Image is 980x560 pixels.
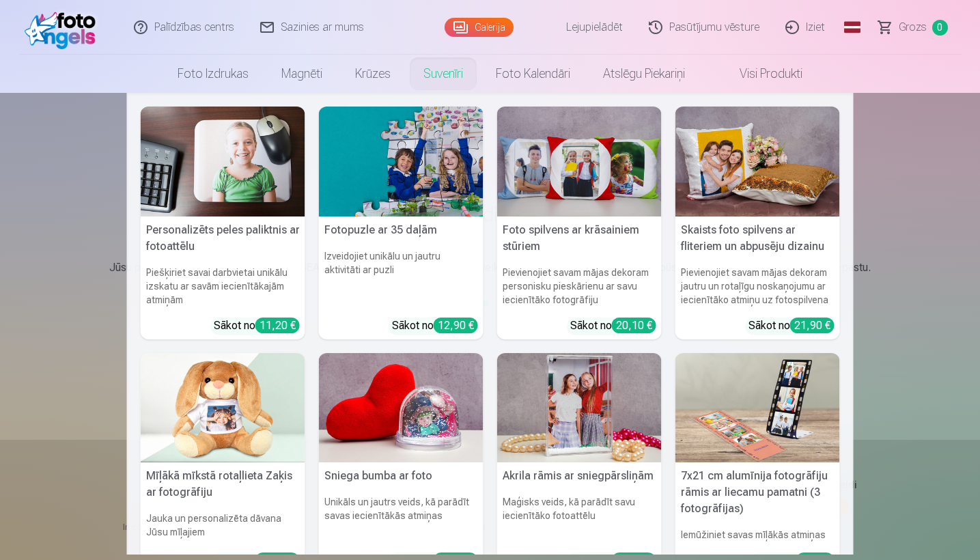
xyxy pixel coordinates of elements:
div: 12,90 € [434,318,478,333]
img: /fa3 [25,5,103,49]
h5: Sniega bumba ar foto [319,462,484,490]
a: Suvenīri [407,55,479,93]
h6: Unikāls un jautrs veids, kā parādīt savas iecienītākās atmiņas [319,490,484,547]
h6: Pievienojiet savam mājas dekoram personisku pieskārienu ar savu iecienītāko fotogrāfiju [497,260,662,312]
div: Sākot no [214,318,300,334]
h6: Pievienojiet savam mājas dekoram jautru un rotaļīgu noskaņojumu ar iecienītāko atmiņu uz fotospil... [675,260,840,312]
div: 20,10 € [612,318,656,333]
div: Sākot no [392,318,478,334]
div: Sākot no [570,318,656,334]
h6: Iemūžiniet savas mīļākās atmiņas [675,522,840,547]
div: 21,90 € [790,318,835,333]
h5: Mīļākā mīkstā rotaļlieta Zaķis ar fotogrāfiju [141,462,305,506]
a: Foto kalendāri [479,55,587,93]
h5: Personalizēts peles paliktnis ar fotoattēlu [141,216,305,260]
div: Sākot no [748,318,835,334]
a: Personalizēts peles paliktnis ar fotoattēluPersonalizēts peles paliktnis ar fotoattēluPiešķiriet ... [141,107,305,339]
h5: Skaists foto spilvens ar fliteriem un abpusēju dizainu [675,216,840,260]
h6: Maģisks veids, kā parādīt savu iecienītāko fotoattēlu [497,490,662,547]
h5: Akrila rāmis ar sniegpārsliņām [497,462,662,490]
a: Foto izdrukas [161,55,265,93]
h5: Foto spilvens ar krāsainiem stūriem [497,216,662,260]
a: Atslēgu piekariņi [587,55,701,93]
span: Grozs [899,19,927,36]
img: Skaists foto spilvens ar fliteriem un abpusēju dizainu [675,107,840,216]
h6: Izveidojiet unikālu un jautru aktivitāti ar puzli [319,244,484,312]
a: Foto spilvens ar krāsainiem stūriemFoto spilvens ar krāsainiem stūriemPievienojiet savam mājas de... [497,107,662,339]
a: Krūzes [339,55,407,93]
h5: Fotopuzle ar 35 daļām [319,216,484,244]
a: Galerija [445,18,514,37]
h6: Jauka un personalizēta dāvana Jūsu mīļajiem [141,506,305,547]
a: Fotopuzle ar 35 daļāmFotopuzle ar 35 daļāmIzveidojiet unikālu un jautru aktivitāti ar puzliSākot ... [319,107,484,339]
img: Sniega bumba ar foto [319,353,484,463]
h6: Piešķiriet savai darbvietai unikālu izskatu ar savām iecienītākajām atmiņām [141,260,305,312]
img: 7x21 cm alumīnija fotogrāfiju rāmis ar liecamu pamatni (3 fotogrāfijas) [675,353,840,463]
a: Visi produkti [701,55,819,93]
h5: 7x21 cm alumīnija fotogrāfiju rāmis ar liecamu pamatni (3 fotogrāfijas) [675,462,840,522]
span: 0 [932,20,948,36]
img: Mīļākā mīkstā rotaļlieta Zaķis ar fotogrāfiju [141,353,305,463]
div: 11,20 € [255,318,300,333]
img: Akrila rāmis ar sniegpārsliņām [497,353,662,463]
a: Magnēti [265,55,339,93]
img: Personalizēts peles paliktnis ar fotoattēlu [141,107,305,216]
img: Foto spilvens ar krāsainiem stūriem [497,107,662,216]
img: Fotopuzle ar 35 daļām [319,107,484,216]
a: Skaists foto spilvens ar fliteriem un abpusēju dizainuSkaists foto spilvens ar fliteriem un abpus... [675,107,840,339]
